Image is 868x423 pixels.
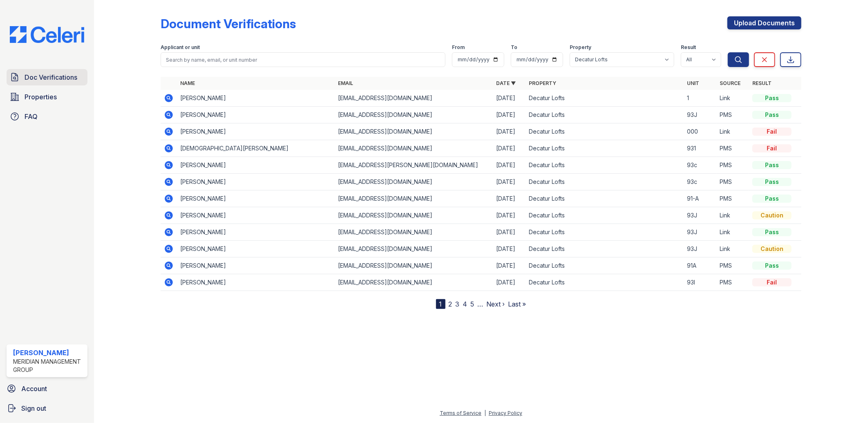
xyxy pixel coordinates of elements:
[752,178,792,186] div: Pass
[493,157,526,174] td: [DATE]
[493,274,526,291] td: [DATE]
[449,300,452,308] a: 2
[335,174,493,190] td: [EMAIL_ADDRESS][DOMAIN_NAME]
[161,44,200,51] label: Applicant or unit
[180,80,195,86] a: Name
[177,123,335,140] td: [PERSON_NAME]
[452,44,465,51] label: From
[21,384,47,394] span: Account
[716,140,749,157] td: PMS
[716,257,749,274] td: PMS
[7,89,87,105] a: Properties
[716,190,749,207] td: PMS
[752,195,792,203] div: Pass
[335,90,493,107] td: [EMAIL_ADDRESS][DOMAIN_NAME]
[493,207,526,224] td: [DATE]
[526,157,684,174] td: Decatur Lofts
[526,140,684,157] td: Decatur Lofts
[493,140,526,157] td: [DATE]
[471,300,474,308] a: 5
[25,92,57,102] span: Properties
[716,207,749,224] td: Link
[684,174,716,190] td: 93c
[177,90,335,107] td: [PERSON_NAME]
[3,380,91,397] a: Account
[570,44,591,51] label: Property
[511,44,517,51] label: To
[335,123,493,140] td: [EMAIL_ADDRESS][DOMAIN_NAME]
[456,300,460,308] a: 3
[526,241,684,257] td: Decatur Lofts
[493,224,526,241] td: [DATE]
[177,224,335,241] td: [PERSON_NAME]
[526,190,684,207] td: Decatur Lofts
[463,300,468,308] a: 4
[752,144,792,152] div: Fail
[338,80,353,86] a: Email
[508,300,526,308] a: Last »
[7,108,87,125] a: FAQ
[440,410,481,416] a: Terms of Service
[161,16,296,31] div: Document Verifications
[687,80,699,86] a: Unit
[177,140,335,157] td: [DEMOGRAPHIC_DATA][PERSON_NAME]
[526,90,684,107] td: Decatur Lofts
[493,190,526,207] td: [DATE]
[752,262,792,270] div: Pass
[13,358,84,374] div: Meridian Management Group
[493,107,526,123] td: [DATE]
[684,241,716,257] td: 93J
[478,299,483,309] span: …
[720,80,740,86] a: Source
[25,112,38,121] span: FAQ
[684,274,716,291] td: 93l
[752,161,792,169] div: Pass
[335,190,493,207] td: [EMAIL_ADDRESS][DOMAIN_NAME]
[177,174,335,190] td: [PERSON_NAME]
[177,107,335,123] td: [PERSON_NAME]
[335,207,493,224] td: [EMAIL_ADDRESS][DOMAIN_NAME]
[684,123,716,140] td: 000
[493,123,526,140] td: [DATE]
[436,299,445,309] div: 1
[161,52,446,67] input: Search by name, email, or unit number
[496,80,516,86] a: Date ▼
[716,174,749,190] td: PMS
[716,107,749,123] td: PMS
[177,274,335,291] td: [PERSON_NAME]
[335,274,493,291] td: [EMAIL_ADDRESS][DOMAIN_NAME]
[752,94,792,102] div: Pass
[493,257,526,274] td: [DATE]
[177,207,335,224] td: [PERSON_NAME]
[526,274,684,291] td: Decatur Lofts
[177,190,335,207] td: [PERSON_NAME]
[7,69,87,85] a: Doc Verifications
[684,90,716,107] td: 1
[13,348,84,358] div: [PERSON_NAME]
[529,80,556,86] a: Property
[493,174,526,190] td: [DATE]
[177,241,335,257] td: [PERSON_NAME]
[3,26,91,43] img: CE_Logo_Blue-a8612792a0a2168367f1c8372b55b34899dd931a85d93a1a3d3e32e68fde9ad4.png
[3,400,91,416] a: Sign out
[716,123,749,140] td: Link
[681,44,696,51] label: Result
[752,228,792,236] div: Pass
[526,174,684,190] td: Decatur Lofts
[752,111,792,119] div: Pass
[727,16,801,29] a: Upload Documents
[684,257,716,274] td: 91A
[716,241,749,257] td: Link
[716,157,749,174] td: PMS
[487,300,505,308] a: Next ›
[493,241,526,257] td: [DATE]
[752,211,792,219] div: Caution
[526,123,684,140] td: Decatur Lofts
[489,410,522,416] a: Privacy Policy
[752,278,792,286] div: Fail
[526,207,684,224] td: Decatur Lofts
[752,128,792,136] div: Fail
[684,224,716,241] td: 93J
[526,107,684,123] td: Decatur Lofts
